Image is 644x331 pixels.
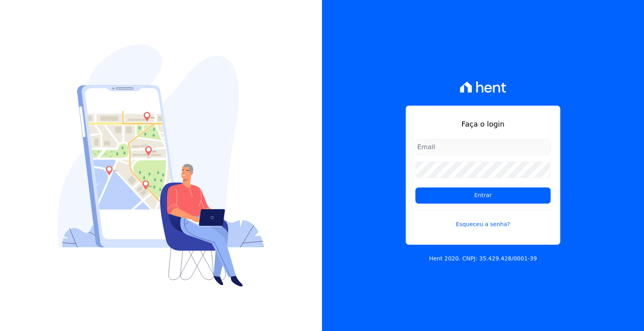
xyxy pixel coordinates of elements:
input: Entrar [415,187,551,204]
h1: Faça o login [415,119,551,129]
a: Esqueceu a senha? [415,210,551,229]
p: Hent 2020. CNPJ: 35.429.428/0001-39 [429,254,537,263]
img: Login [58,44,264,287]
input: Email [415,139,551,155]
